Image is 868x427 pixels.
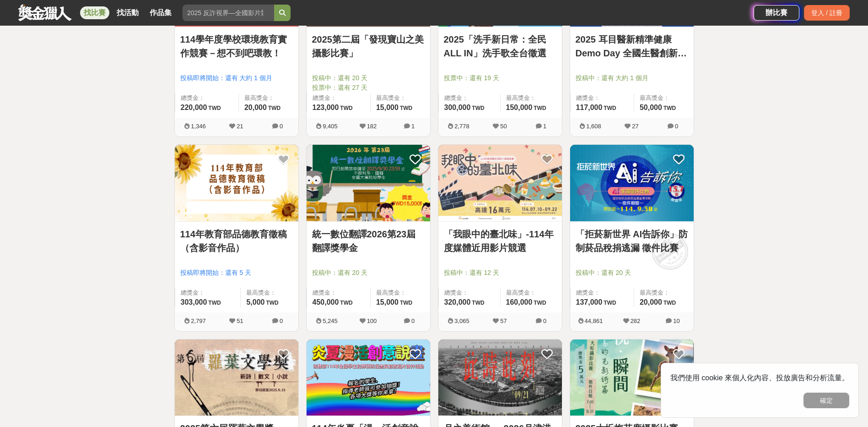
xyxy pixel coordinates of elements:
[670,374,849,382] span: 我們使用 cookie 來個人化內容、投放廣告和分析流量。
[576,288,628,297] span: 總獎金：
[444,33,556,60] a: 2025「洗手新日常：全民 ALL IN」洗手歌全台徵選
[411,318,415,324] span: 0
[246,288,292,297] span: 最高獎金：
[444,288,495,297] span: 總獎金：
[576,268,688,278] span: 投稿中：還有 20 天
[438,145,562,221] img: Cover Image
[444,93,495,103] span: 總獎金：
[307,145,430,221] img: Cover Image
[804,5,850,21] div: 登入 / 註冊
[312,73,425,83] span: 投稿中：還有 20 天
[312,83,425,93] span: 投票中：還有 27 天
[312,227,425,255] a: 統一數位翻譯2026第23屆翻譯獎學金
[604,300,616,306] span: TWD
[307,339,430,416] img: Cover Image
[312,268,425,278] span: 投稿中：還有 20 天
[444,298,471,306] span: 320,000
[444,73,556,83] span: 投票中：還有 19 天
[640,93,688,103] span: 最高獎金：
[576,298,603,306] span: 137,000
[444,268,556,278] span: 投稿中：還有 12 天
[640,288,688,297] span: 最高獎金：
[244,93,293,103] span: 最高獎金：
[631,318,641,324] span: 282
[444,227,556,255] a: 「我眼中的臺北味」-114年度媒體近用影片競選
[340,300,352,306] span: TWD
[576,93,628,103] span: 總獎金：
[506,288,556,297] span: 最高獎金：
[570,145,694,221] img: Cover Image
[180,73,293,83] span: 投稿即將開始：還有 大約 1 個月
[576,104,603,111] span: 117,000
[175,339,298,416] a: Cover Image
[180,33,293,60] a: 114學年度學校環境教育實作競賽－想不到吧環教！
[313,93,365,103] span: 總獎金：
[80,6,109,19] a: 找比賽
[506,93,556,103] span: 最高獎金：
[640,104,662,111] span: 50,000
[181,298,207,306] span: 303,000
[181,288,235,297] span: 總獎金：
[340,105,352,111] span: TWD
[543,123,546,130] span: 1
[663,105,676,111] span: TWD
[675,123,678,130] span: 0
[803,393,849,408] button: 確定
[454,318,469,324] span: 3,065
[180,227,293,255] a: 114年教育部品德教育徵稿（含影音作品）
[543,318,546,324] span: 0
[280,123,283,130] span: 0
[191,318,206,324] span: 2,797
[237,123,243,130] span: 21
[266,300,278,306] span: TWD
[438,339,562,416] a: Cover Image
[576,227,688,255] a: 「拒菸新世界 AI告訴你」防制菸品稅捐逃漏 徵件比賽
[208,105,221,111] span: TWD
[244,104,267,111] span: 20,000
[181,93,233,103] span: 總獎金：
[376,93,425,103] span: 最高獎金：
[400,105,412,111] span: TWD
[323,318,338,324] span: 5,245
[113,6,142,19] a: 找活動
[586,123,601,130] span: 1,608
[175,145,298,221] img: Cover Image
[632,123,638,130] span: 27
[208,300,221,306] span: TWD
[604,105,616,111] span: TWD
[438,339,562,416] img: Cover Image
[181,104,207,111] span: 220,000
[570,339,694,416] img: Cover Image
[313,298,339,306] span: 450,000
[146,6,175,19] a: 作品集
[191,123,206,130] span: 1,346
[376,288,425,297] span: 最高獎金：
[534,300,546,306] span: TWD
[411,123,415,130] span: 1
[576,33,688,60] a: 2025 耳目醫新精準健康 Demo Day 全國生醫創新創業競賽
[534,105,546,111] span: TWD
[570,339,694,416] a: Cover Image
[506,298,533,306] span: 160,000
[175,339,298,416] img: Cover Image
[570,145,694,222] a: Cover Image
[454,123,469,130] span: 2,778
[754,5,799,21] a: 辦比賽
[640,298,662,306] span: 20,000
[585,318,603,324] span: 44,861
[312,33,425,60] a: 2025第二屆「發現寶山之美攝影比賽」
[376,104,399,111] span: 15,000
[175,145,298,222] a: Cover Image
[313,104,339,111] span: 123,000
[444,104,471,111] span: 300,000
[180,268,293,278] span: 投稿即將開始：還有 5 天
[472,105,484,111] span: TWD
[367,318,377,324] span: 100
[307,339,430,416] a: Cover Image
[663,300,676,306] span: TWD
[307,145,430,222] a: Cover Image
[313,288,365,297] span: 總獎金：
[237,318,243,324] span: 51
[376,298,399,306] span: 15,000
